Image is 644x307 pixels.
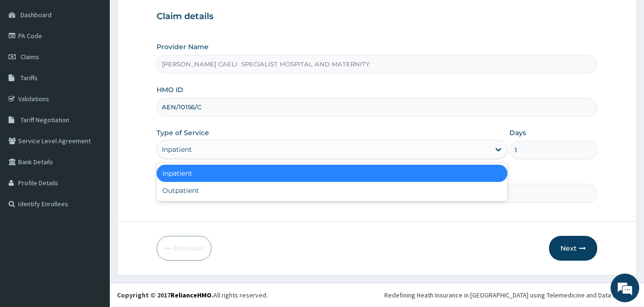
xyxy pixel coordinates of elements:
input: Enter HMO ID [157,98,598,116]
label: Type of Service [157,128,209,138]
label: Days [509,128,526,138]
span: We're online! [55,93,132,189]
footer: All rights reserved. [110,283,644,307]
span: Tariffs [21,74,38,82]
img: d_794563401_company_1708531726252_794563401 [18,48,39,72]
h3: Claim details [157,11,598,22]
div: Outpatient [157,182,508,199]
div: Minimize live chat window [157,5,179,28]
div: Chat with us now [50,53,160,66]
div: Inpatient [157,165,508,182]
strong: Copyright © 2017 . [117,291,213,299]
span: Tariff Negotiation [21,116,69,124]
span: Dashboard [21,11,52,19]
div: Inpatient [162,145,192,154]
button: Next [549,236,597,261]
label: Provider Name [157,42,209,52]
textarea: Type your message and hit 'Enter' [5,205,182,239]
a: RelianceHMO [170,291,211,299]
div: Redefining Heath Insurance in [GEOGRAPHIC_DATA] using Telemedicine and Data Science! [384,290,637,300]
label: HMO ID [157,85,183,95]
button: Previous [157,236,211,261]
span: Claims [21,53,39,61]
